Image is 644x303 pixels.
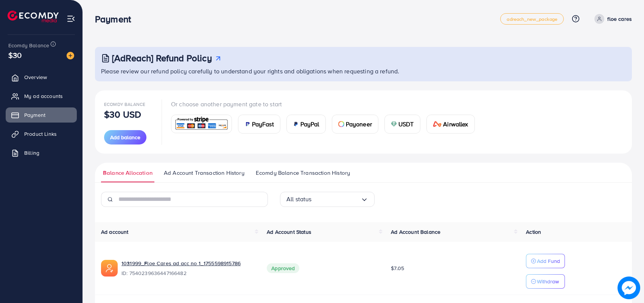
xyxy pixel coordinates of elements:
span: PayPal [300,120,319,129]
span: Ecomdy Balance [8,42,49,49]
span: ID: 7540239636447166482 [121,269,255,277]
span: Airwallex [443,120,468,129]
button: Withdraw [526,274,565,289]
span: All status [286,193,312,205]
a: floe cares [591,14,632,24]
a: My ad accounts [6,89,77,104]
img: image [67,52,74,59]
a: Overview [6,70,77,85]
span: Action [526,228,541,236]
span: USDT [398,120,414,129]
p: Add Fund [537,256,560,266]
span: Product Links [24,130,57,138]
a: cardPayoneer [332,115,378,134]
span: Ad Account Status [267,228,311,236]
span: Overview [24,73,47,81]
span: Ad Account Balance [391,228,440,236]
a: cardPayFast [238,115,280,134]
p: $30 USD [104,110,141,119]
img: card [293,121,299,127]
span: Approved [267,263,299,273]
img: card [174,116,229,132]
span: $7.05 [391,264,404,272]
button: Add balance [104,130,146,145]
h3: [AdReach] Refund Policy [112,53,212,64]
div: Search for option [280,192,375,207]
img: ic-ads-acc.e4c84228.svg [101,260,118,277]
span: Payoneer [346,120,372,129]
a: Billing [6,145,77,160]
a: Product Links [6,126,77,141]
a: card [171,115,232,133]
span: My ad accounts [24,92,63,100]
span: Ecomdy Balance [104,101,145,107]
input: Search for option [312,193,361,205]
img: menu [67,14,75,23]
img: card [244,121,250,127]
a: adreach_new_package [500,13,564,25]
a: cardUSDT [384,115,420,134]
a: cardAirwallex [426,115,475,134]
p: Please review our refund policy carefully to understand your rights and obligations when requesti... [101,67,627,76]
a: cardPayPal [286,115,326,134]
img: card [433,121,442,127]
a: 1031999_Floe Cares ad acc no 1_1755598915786 [121,259,255,267]
h3: Payment [95,14,137,25]
span: Balance Allocation [103,169,152,177]
img: card [391,121,397,127]
span: $30 [8,50,22,61]
span: Ad account [101,228,129,236]
span: Payment [24,111,45,119]
p: Withdraw [537,277,559,286]
span: Ad Account Transaction History [164,169,244,177]
a: Payment [6,107,77,123]
img: image [618,277,640,299]
img: card [338,121,344,127]
span: Add balance [110,134,140,141]
p: Or choose another payment gate to start [171,99,481,109]
span: PayFast [252,120,274,129]
div: <span class='underline'>1031999_Floe Cares ad acc no 1_1755598915786</span></br>7540239636447166482 [121,259,255,277]
p: floe cares [607,14,632,23]
img: logo [8,11,59,22]
button: Add Fund [526,254,565,268]
span: Ecomdy Balance Transaction History [256,169,350,177]
span: adreach_new_package [507,17,557,22]
span: Billing [24,149,39,157]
